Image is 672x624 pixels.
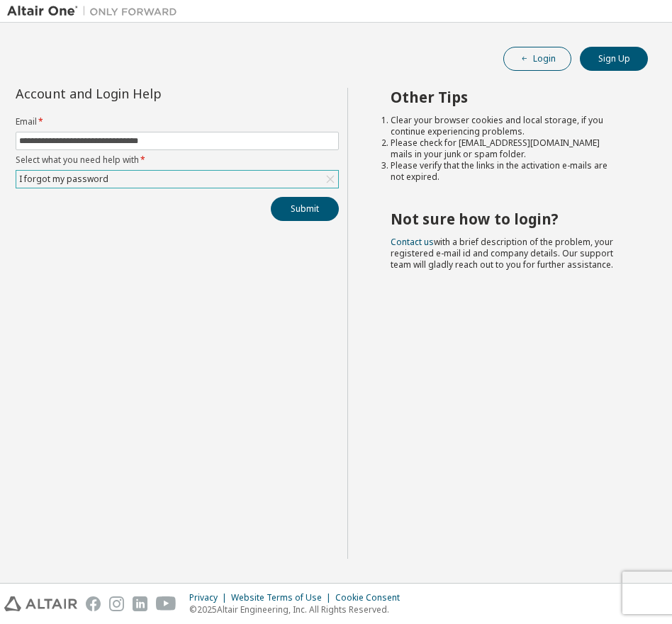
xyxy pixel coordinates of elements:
[16,116,339,127] label: Email
[133,596,147,611] img: linkedin.svg
[391,236,434,248] a: Contact us
[7,4,184,18] img: Altair One
[4,596,77,611] img: altair_logo.svg
[17,171,111,187] div: I forgot my password
[16,154,339,166] label: Select what you need help with
[86,596,101,611] img: facebook.svg
[391,115,622,137] li: Clear your browser cookies and local storage, if you continue experiencing problems.
[189,592,231,603] div: Privacy
[391,236,613,271] span: with a brief description of the problem, your registered e-mail id and company details. Our suppo...
[391,160,622,183] li: Please verify that the links in the activation e-mails are not expired.
[335,592,408,603] div: Cookie Consent
[109,596,124,611] img: instagram.svg
[189,603,408,616] p: © 2025 Altair Engineering, Inc. All Rights Reserved.
[580,47,648,71] button: Sign Up
[16,88,274,99] div: Account and Login Help
[503,47,571,71] button: Login
[391,137,622,160] li: Please check for [EMAIL_ADDRESS][DOMAIN_NAME] mails in your junk or spam folder.
[391,88,622,106] h2: Other Tips
[156,596,177,611] img: youtube.svg
[231,592,335,603] div: Website Terms of Use
[16,171,338,188] div: I forgot my password
[271,197,339,221] button: Submit
[391,210,622,228] h2: Not sure how to login?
